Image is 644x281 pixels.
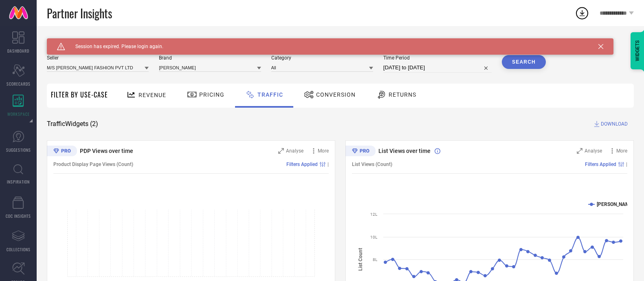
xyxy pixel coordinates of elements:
[383,63,492,73] input: Select time period
[7,48,29,54] span: DASHBOARD
[199,91,224,98] span: Pricing
[577,148,582,154] svg: Zoom
[47,146,77,158] div: Premium
[51,90,108,100] span: Filter By Use-Case
[47,38,103,45] span: SYSTEM WORKSPACE
[585,162,616,167] span: Filters Applied
[7,111,30,117] span: WORKSPACE
[383,55,492,61] span: Time Period
[327,162,329,167] span: |
[597,201,634,207] text: [PERSON_NAME]
[138,92,166,98] span: Revenue
[47,5,112,22] span: Partner Insights
[316,91,356,98] span: Conversion
[7,179,30,185] span: INSPIRATION
[47,120,98,128] span: Traffic Widgets ( 2 )
[286,162,318,167] span: Filters Applied
[7,246,31,252] span: COLLECTIONS
[286,148,303,154] span: Analyse
[6,213,31,219] span: CDC INSIGHTS
[575,6,589,20] div: Open download list
[373,257,378,262] text: 8L
[370,212,378,217] text: 12L
[502,55,546,69] button: Search
[389,91,416,98] span: Returns
[352,162,392,167] span: List Views (Count)
[601,120,628,128] span: DOWNLOAD
[616,148,627,154] span: More
[585,148,602,154] span: Analyse
[7,81,31,87] span: SCORECARDS
[53,162,133,167] span: Product Display Page Views (Count)
[345,146,376,158] div: Premium
[159,55,261,61] span: Brand
[318,148,329,154] span: More
[47,55,149,61] span: Seller
[6,147,31,153] span: SUGGESTIONS
[271,55,373,61] span: Category
[257,91,283,98] span: Traffic
[278,148,284,154] svg: Zoom
[370,235,378,239] text: 10L
[378,148,431,154] span: List Views over time
[626,162,627,167] span: |
[65,44,163,49] span: Session has expired. Please login again.
[358,248,363,271] tspan: List Count
[80,148,133,154] span: PDP Views over time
